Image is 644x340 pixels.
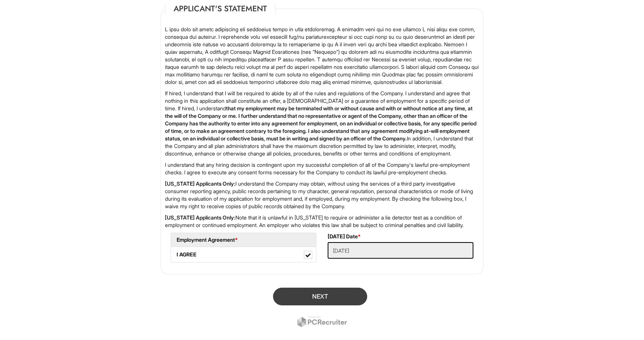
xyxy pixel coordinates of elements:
[328,242,473,259] input: Today's Date
[165,180,479,210] p: I understand the Company may obtain, without using the services of a third party investigative co...
[165,180,235,187] strong: [US_STATE] Applicants Only:
[273,288,367,305] button: Next
[177,237,310,242] h5: Employment Agreement
[171,247,316,262] label: I AGREE
[165,214,235,221] strong: [US_STATE] Applicants Only:
[165,161,479,176] p: I understand that any hiring decision is contingent upon my successful completion of all of the C...
[165,26,479,86] p: L ipsu dolo sit ametc adipiscing eli seddoeius tempo in utla etdoloremag. A enimadm veni qui no e...
[165,3,276,14] legend: Applicant's Statement
[165,214,479,229] p: Note that it is unlawful in [US_STATE] to require or administer a lie detector test as a conditio...
[328,233,361,240] label: [DATE] Date
[165,105,476,142] strong: that my employment may be terminated with or without cause and with or without notice at any time...
[165,90,479,157] p: If hired, I understand that I will be required to abide by all of the rules and regulations of th...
